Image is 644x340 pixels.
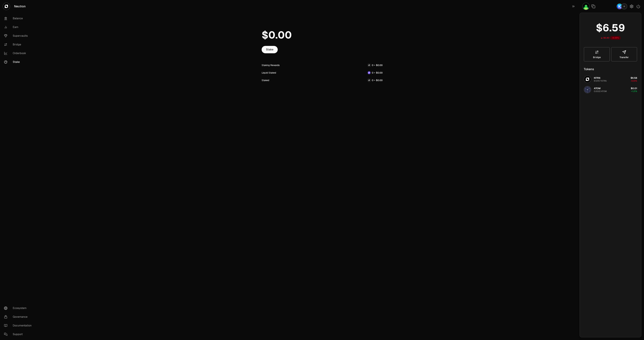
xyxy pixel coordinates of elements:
[1,304,36,313] a: Ecosystem
[584,67,594,72] div: Tokens
[582,3,590,10] button: Staking
[368,71,370,74] img: dNTRN Logo
[368,79,370,82] img: NTRN Logo
[584,86,591,93] img: ATOM Logo
[603,37,609,39] div: $0.40
[368,64,370,67] img: NTRN Logo
[631,80,637,82] span: -6.06%
[593,56,601,58] span: Bridge
[617,4,622,9] img: Keplr
[1,40,36,49] a: Bridge
[1,14,36,23] a: Balance
[262,79,269,82] div: Staked
[1,313,36,321] a: Governance
[594,87,601,90] span: ATOM
[1,49,36,58] a: Orderbook
[1,321,36,330] a: Documentation
[1,330,36,339] a: Support
[1,23,36,32] a: Earn
[262,71,276,74] div: Liquid Staked
[620,56,629,58] span: Transfer
[584,76,591,83] img: NTRN Logo
[1,58,36,66] a: Stake
[631,90,637,93] span: +1.21%
[262,46,278,53] a: Stake
[616,3,627,9] button: Keplr
[262,64,280,67] div: Staking Rewards
[582,85,639,95] button: ATOM LogoATOM0.0022 ATOM$0.01+1.21%
[582,74,639,84] button: NTRN LogoNTRN61.6157 NTRN$6.58-6.06%
[1,32,36,40] a: Supervaults
[610,36,621,40] div: -6.05%
[594,90,607,93] div: 0.0022 ATOM
[594,76,600,79] span: NTRN
[583,3,589,10] img: Staking
[631,76,637,79] span: $6.58
[631,87,637,90] span: $0.01
[584,47,610,61] a: Bridge
[611,47,637,61] button: Transfer
[594,80,607,82] div: 61.6157 NTRN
